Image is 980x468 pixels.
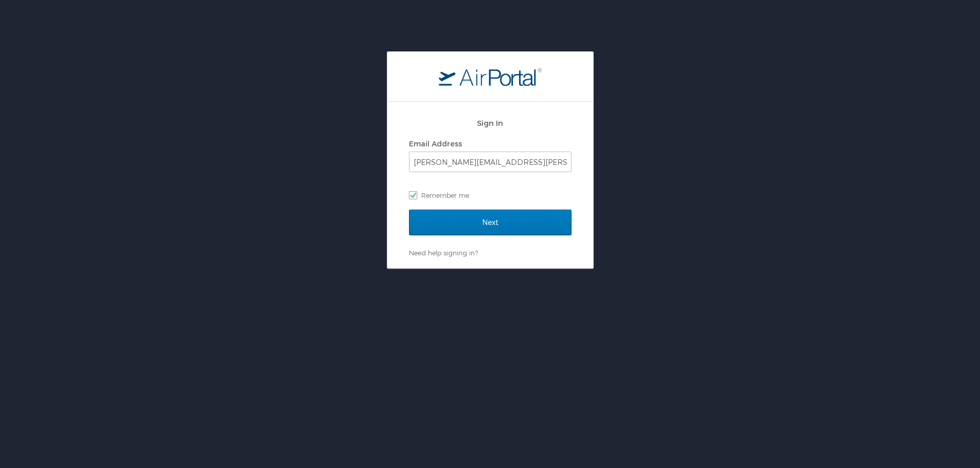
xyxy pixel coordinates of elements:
a: Need help signing in? [409,249,478,257]
input: Next [409,210,572,235]
h2: Sign In [409,117,572,129]
img: logo [439,67,542,86]
label: Email Address [409,139,462,148]
label: Remember me [409,188,572,203]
